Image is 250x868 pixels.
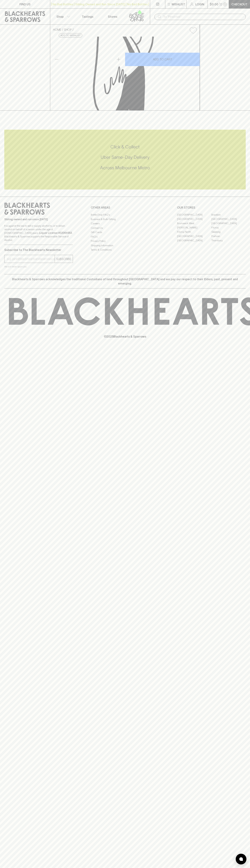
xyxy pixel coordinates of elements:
h5: Uber Same-Day Delivery [4,154,246,160]
p: SUBSCRIBE [56,257,71,261]
a: [GEOGRAPHIC_DATA] [177,213,211,217]
img: bubble-icon [239,857,243,861]
a: SHOP [64,28,72,31]
p: OUR STORES [177,205,246,210]
a: Privacy Policy [91,239,159,243]
a: Stores [100,9,125,24]
p: Tastings [82,14,93,19]
a: Terms & Conditions [91,248,159,252]
p: Subscribe to The Blackhearts Newsletter [4,248,73,252]
h5: Across Melbourne Metro [4,165,246,171]
p: We will never spam you [4,265,73,268]
a: Braddon [211,213,246,217]
p: Blackhearts & Sparrows acknowledges the traditional Custodians of land throughout [GEOGRAPHIC_DAT... [7,277,243,286]
h5: Click & Collect [4,144,246,150]
button: ADD TO CART [125,53,200,66]
a: Bottle Drop FAQ's [91,213,159,217]
a: Geelong [211,230,246,234]
a: Business & Bulk Gifting [91,217,159,221]
p: $0.00 [210,2,218,6]
p: Login [195,2,204,6]
strong: Liquor License #32064953 [39,231,72,234]
a: [GEOGRAPHIC_DATA] [211,221,246,225]
a: Careers [91,221,159,226]
div: Call to action block [4,130,246,189]
a: [GEOGRAPHIC_DATA] [177,234,211,238]
img: Boatrocker Black Forest Jet Imperial Stout 330ml [50,37,200,110]
a: Prahran [211,234,246,238]
p: It is against the law to sell or supply alcohol to, or to obtain alcohol on behalf of a person un... [4,224,73,242]
a: Thornbury [211,238,246,243]
input: Try "Pinot noir" [163,14,243,20]
button: Add to wishlist [188,26,198,35]
input: e.g. jane@blackheartsandsparrows.com.au [7,256,55,262]
a: Gift Cards [91,230,159,235]
a: [GEOGRAPHIC_DATA] [177,238,211,243]
a: Shipping Information [91,243,159,248]
button: SUBSCRIBE [55,255,73,263]
p: Checkout [231,2,247,6]
button: Shop [50,9,75,24]
a: Fitzroy [211,225,246,230]
p: Sibling owned and run since [DATE] [4,218,73,221]
a: Fitzroy North [177,230,211,234]
p: Stores [108,14,117,19]
a: [PERSON_NAME] [177,225,211,230]
a: [GEOGRAPHIC_DATA] [211,217,246,221]
a: Brunswick West [177,221,211,225]
p: Wishlist [172,2,185,6]
a: HOME [53,28,61,31]
p: FIND US [19,2,31,6]
p: ADD TO CART [153,57,172,61]
a: Contact Us [91,226,159,230]
p: OTHER AREAS [91,205,159,210]
p: Shop [56,14,64,19]
a: FAQ's [91,235,159,239]
button: Add to wishlist [59,33,82,38]
a: [GEOGRAPHIC_DATA] [177,217,211,221]
a: Tastings [75,9,100,24]
p: 0 [224,3,226,5]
